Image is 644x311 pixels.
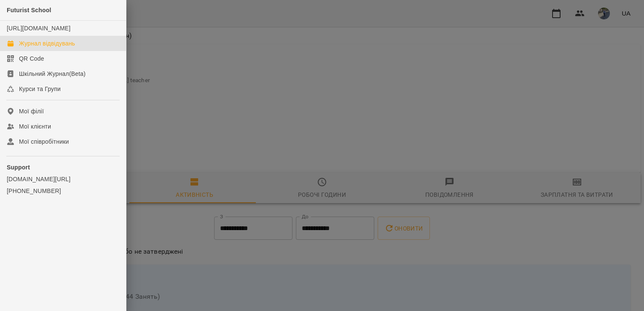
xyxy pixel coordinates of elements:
[7,163,119,172] p: Support
[19,54,44,63] div: QR Code
[7,187,119,195] a: [PHONE_NUMBER]
[7,25,70,32] a: [URL][DOMAIN_NAME]
[19,122,51,131] div: Мої клієнти
[7,175,119,183] a: [DOMAIN_NAME][URL]
[19,70,86,78] div: Шкільний Журнал(Beta)
[19,107,44,115] div: Мої філії
[19,39,75,48] div: Журнал відвідувань
[7,7,51,13] span: Futurist School
[19,85,61,93] div: Курси та Групи
[19,137,69,146] div: Мої співробітники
